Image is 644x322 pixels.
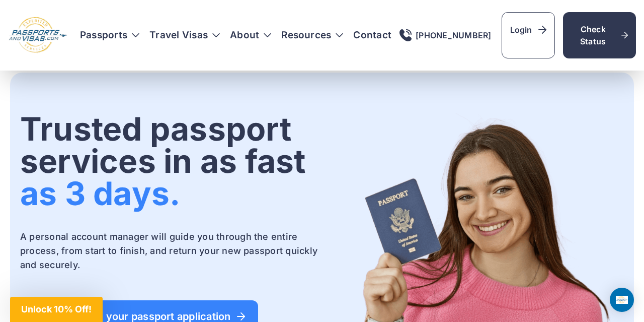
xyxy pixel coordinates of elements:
[281,30,343,40] h3: Resources
[33,311,245,321] span: Get started on your passport application
[10,297,103,322] div: Unlock 10% Off!
[510,24,546,36] span: Login
[20,230,320,272] p: A personal account manager will guide you through the entire process, from start to finish, and r...
[8,17,68,54] img: Logo
[502,12,555,58] a: Login
[230,30,259,40] a: About
[20,174,180,213] span: as 3 days.
[399,29,491,41] a: [PHONE_NUMBER]
[149,30,220,40] h3: Travel Visas
[20,113,320,210] h1: Trusted passport services in as fast
[563,12,636,58] a: Check Status
[610,288,634,312] div: Open Intercom Messenger
[353,30,391,40] a: Contact
[80,30,139,40] h3: Passports
[571,23,628,47] span: Check Status
[21,304,92,314] span: Unlock 10% Off!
